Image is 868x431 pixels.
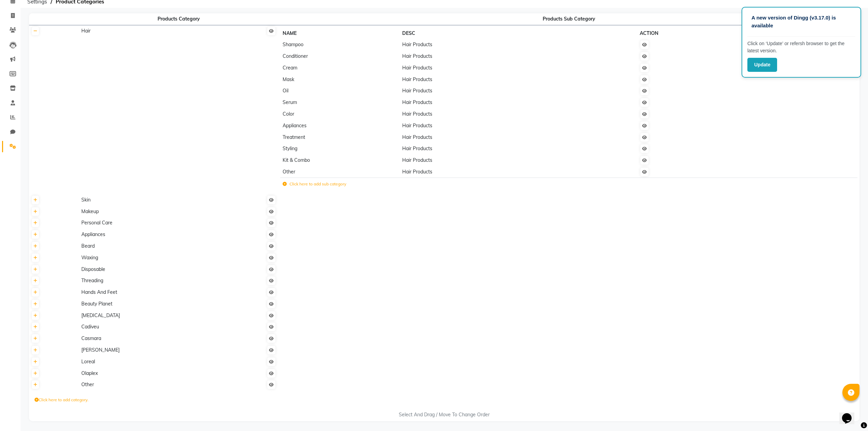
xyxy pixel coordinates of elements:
span: [PERSON_NAME] [81,347,120,353]
span: Hair Products [402,157,432,163]
span: Hair Products [402,65,432,71]
span: Loreal [81,358,95,365]
span: Hair Products [402,145,432,152]
p: A new version of Dingg (v3.17.0) is available [751,14,851,29]
th: Products Category [79,13,278,25]
button: Update [747,58,777,72]
span: Hands And Feet [81,289,117,295]
span: Hair Products [402,53,432,59]
span: Hair Products [402,88,432,94]
span: Appliances [283,122,307,129]
span: Olaplex [81,370,98,376]
span: Other [81,381,94,388]
span: Hair Products [402,76,432,82]
iframe: chat widget [839,404,861,424]
span: Hair Products [402,41,432,48]
div: Select And Drag / Move To Change Order [29,411,859,418]
span: Makeup [81,208,99,214]
label: Click here to add sub category [283,181,346,187]
span: Skin [81,197,91,203]
span: Kit & Combo [283,157,310,163]
span: Other [283,169,295,175]
span: [MEDICAL_DATA] [81,312,120,318]
span: Hair Products [402,111,432,117]
span: Threading [81,277,103,284]
span: Appliances [81,231,105,237]
label: Click here to add category. [35,397,89,403]
span: Serum [283,99,297,105]
span: Hair Products [402,122,432,129]
span: Hair Products [402,169,432,175]
span: Cream [283,65,297,71]
span: Color [283,111,294,117]
span: Cadiveu [81,324,99,330]
span: Hair [81,28,91,34]
th: NAME [280,27,400,39]
span: Mask [283,76,294,82]
span: Oil [283,88,288,94]
span: Styling [283,145,297,152]
span: Beauty Planet [81,301,112,307]
th: ACTION [637,27,797,39]
span: Treatment [283,134,305,140]
span: Shampoo [283,41,303,48]
span: Conditioner [283,53,308,59]
span: Casmara [81,335,101,341]
p: Click on ‘Update’ or refersh browser to get the latest version. [747,40,855,54]
span: Beard [81,243,95,249]
span: Disposable [81,266,105,272]
span: Hair Products [402,99,432,105]
th: Products Sub Category [278,13,859,25]
span: Personal Care [81,220,112,226]
span: Hair Products [402,134,432,140]
th: DESC [400,27,637,39]
span: Waxing [81,254,98,261]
